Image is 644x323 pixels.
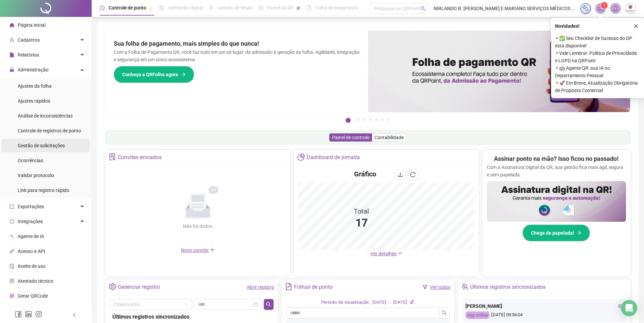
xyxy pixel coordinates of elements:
span: file-done [159,5,164,10]
span: eye [618,304,623,308]
span: instagram [35,311,42,318]
span: Contabilidade [374,135,404,140]
img: banner%2F8d14a306-6205-4263-8e5b-06e9a85ad873.png [368,31,630,112]
h2: Sua folha de pagamento, mais simples do que nunca! [114,39,360,48]
span: Conheça a QRFolha agora [122,71,178,78]
span: Admissão digital [168,5,203,10]
div: Dashboard de jornada [307,152,360,163]
img: 19775 [625,3,636,14]
span: Folha de pagamento [315,5,359,10]
span: audit [10,264,14,268]
span: user-add [10,38,14,42]
img: banner%2F02c71560-61a6-44d4-94b9-c8ab97240462.png [487,181,626,222]
div: Últimos registros sincronizados [470,281,546,293]
div: [PERSON_NAME] [465,302,623,310]
span: Controle de registros de ponto [18,128,81,133]
span: lock [10,67,14,72]
span: search [442,310,447,316]
span: Cadastros [18,37,40,43]
span: dashboard [258,5,263,10]
span: Aceite de uso [18,263,45,269]
span: Análise de inconsistências [18,113,73,119]
div: Folhas de ponto [294,281,333,293]
div: [DATE] [393,299,407,306]
div: Gerenciar registro [118,281,160,293]
span: Administração [18,67,49,72]
h2: Assinar ponto na mão? Isso ficou no passado! [494,154,619,164]
span: Novo convite [181,247,215,253]
span: arrow-right [577,231,582,235]
span: ⚬ ✅ Seu Checklist de Sucesso do DP está disponível [555,35,640,49]
button: Conheça a QRFolha agora [114,66,194,83]
span: Gerar QRCode [18,293,48,299]
span: clock-circle [100,5,105,10]
span: sync [10,219,14,224]
span: Controle de ponto [109,5,146,10]
p: Com a Folha de Pagamento QR, você faz tudo em um só lugar: da admissão à geração da folha. Agilid... [114,48,360,63]
span: pushpin [149,6,153,10]
span: left [72,313,77,317]
span: Gestão de férias [218,5,252,10]
div: Período de visualização: [321,299,370,306]
span: ⚬ Vale Lembrar: Política de Privacidade e LGPD na QRPoint [555,49,640,64]
span: notification [597,5,604,12]
p: Com a Assinatura Digital da QR, sua gestão fica mais ágil, segura e sem papelada. [487,164,626,178]
a: Ver todos [430,284,450,290]
span: book [307,5,311,10]
h4: Gráfico [354,169,376,179]
span: solution [109,153,116,160]
span: pie-chart [297,153,305,160]
span: Integrações [18,219,43,224]
div: [DATE] [372,299,386,306]
button: 2 [356,118,360,121]
span: bell [612,5,619,12]
span: Ajustes da folha [18,83,52,89]
sup: 1 [601,2,608,9]
span: close [633,24,638,28]
span: Acesso à API [18,249,45,254]
span: Relatórios [18,52,39,58]
span: linkedin [25,311,32,318]
a: Abrir registro [247,284,274,290]
span: Painel de controle [332,135,369,140]
span: edit [410,300,414,304]
span: 1 [603,3,606,8]
span: plus [209,247,215,253]
img: sparkle-icon.fc2bf0ac1784a2077858766a79e2daf3.svg [582,5,589,12]
span: pushpin [296,6,300,10]
span: Página inicial [18,22,45,28]
button: 3 [363,118,366,121]
span: facebook [15,311,22,318]
button: 4 [369,118,372,121]
span: Exportações [18,204,44,209]
span: Novidades ! [555,22,579,30]
span: Atestado técnico [18,278,53,284]
span: Chega de papelada! [531,229,574,237]
span: filter [423,285,427,289]
span: file-text [285,283,292,290]
div: Não há dados [167,222,229,230]
span: arrow-right [181,72,186,77]
span: Ocorrências [18,158,43,163]
span: Link para registro rápido [18,188,69,193]
button: 5 [375,118,378,121]
span: file [10,52,14,57]
span: Painel do DP [267,5,294,10]
button: 6 [381,118,384,121]
div: Convites enviados [118,152,162,163]
span: ⚬ 🚀 Em Breve, Atualização Obrigatória de Proposta Comercial [555,79,640,94]
span: home [10,23,14,27]
span: search [421,6,426,11]
button: 7 [387,118,390,121]
span: sun [209,5,214,10]
span: setting [109,283,116,290]
span: Ajustes rápidos [18,98,50,104]
a: Ver detalhes down [370,251,402,256]
div: Open Intercom Messenger [621,300,637,316]
span: Validar protocolo [18,173,54,178]
span: api [10,249,14,254]
span: search [266,302,271,307]
span: NIRLANDO B. [PERSON_NAME] E MARIANO SERVIÇOS MÉDICOS LTDA [434,5,576,12]
span: reload [410,172,416,177]
span: download [398,172,403,177]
